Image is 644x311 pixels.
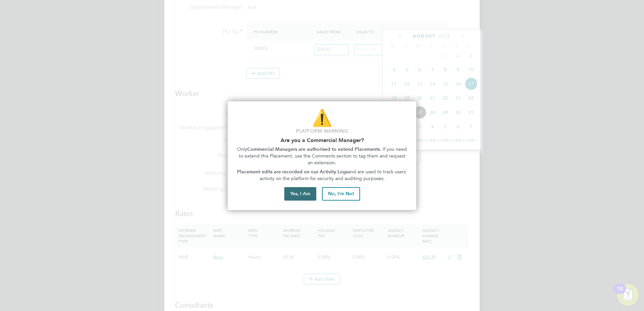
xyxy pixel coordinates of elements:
[247,146,380,152] strong: Commercial Managers are authorised to extend Placements
[228,101,416,210] div: Are you part of the Commercial Team?
[236,107,408,129] p: ⚠️
[237,146,247,152] span: Only
[260,169,409,181] span: and are used to track users' activity on the platform for security and auditing purposes.
[322,187,360,201] button: No, I'm Not
[237,169,348,175] strong: Placement edits are recorded on our Activity Logs
[239,146,409,165] span: . If you need to extend this Placement, use the Comments section to tag them and request an exten...
[236,128,408,135] p: Platform Warning
[236,137,408,143] h2: Are you a Commercial Manager?
[284,187,316,201] button: Yes, I Am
